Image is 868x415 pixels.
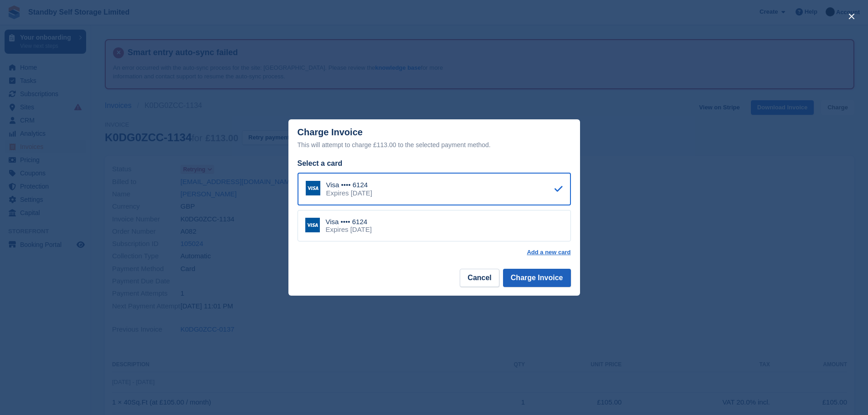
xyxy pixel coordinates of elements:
a: Add a new card [527,249,570,256]
div: Expires [DATE] [326,225,372,234]
button: Charge Invoice [503,269,571,287]
img: Visa Logo [306,181,320,195]
div: Charge Invoice [298,127,571,150]
img: Visa Logo [305,218,320,232]
div: Select a card [298,158,571,169]
div: Visa •••• 6124 [326,181,372,189]
button: close [844,9,859,24]
button: Cancel [460,269,499,287]
div: Visa •••• 6124 [326,218,372,226]
div: Expires [DATE] [326,189,372,197]
div: This will attempt to charge £113.00 to the selected payment method. [298,139,571,150]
